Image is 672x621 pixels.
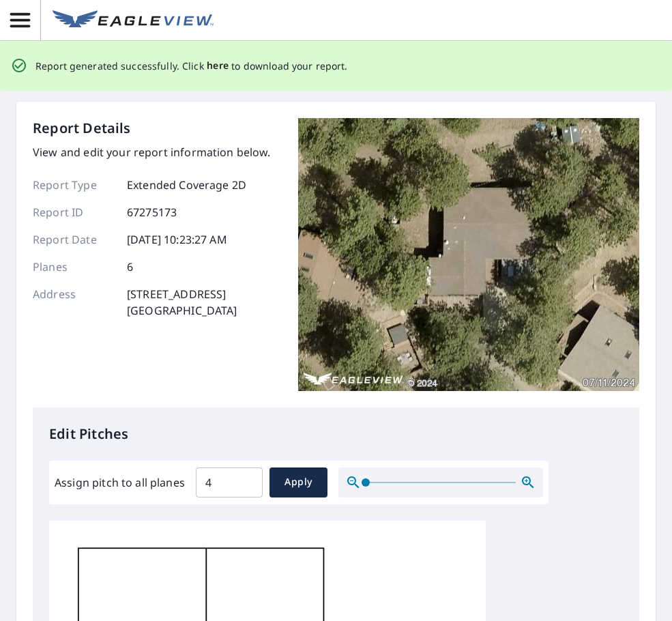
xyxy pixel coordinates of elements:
p: View and edit your report information below. [33,144,271,160]
p: Extended Coverage 2D [127,177,246,193]
p: 67275173 [127,204,177,220]
button: Apply [269,467,327,497]
p: Planes [33,259,115,275]
p: Edit Pitches [49,424,623,444]
p: [STREET_ADDRESS] [GEOGRAPHIC_DATA] [127,286,237,319]
input: 00.0 [196,463,263,502]
img: Top image [298,118,639,391]
p: Report Date [33,231,115,248]
label: Assign pitch to all planes [55,474,185,491]
button: here [207,57,229,74]
p: Report ID [33,204,115,220]
p: Address [33,286,115,319]
p: [DATE] 10:23:27 AM [127,231,227,248]
span: Apply [280,474,317,491]
p: Report Type [33,177,115,193]
p: Report Details [33,118,131,139]
img: EV Logo [53,10,214,31]
p: 6 [127,259,133,275]
p: Report generated successfully. Click to download your report. [35,57,348,74]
